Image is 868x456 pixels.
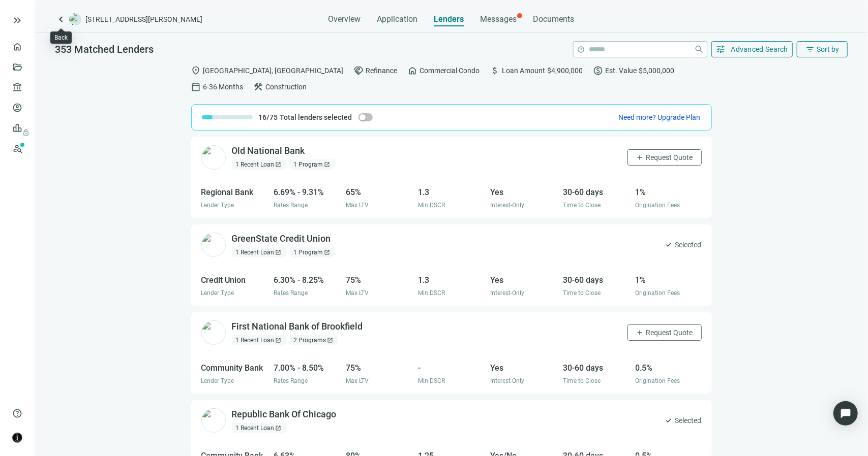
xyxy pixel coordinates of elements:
div: 30-60 days [563,362,629,374]
span: help [12,408,22,418]
div: Loan Amount [490,66,583,76]
div: First National Bank of Brookfield [232,320,363,333]
span: 353 Matched Lenders [55,43,154,55]
span: Time to Close [563,202,601,209]
span: open_in_new [327,337,334,343]
div: 65% [346,186,412,199]
span: Refinance [366,65,398,76]
span: Max LTV [346,377,369,384]
div: 75% [346,362,412,374]
span: open_in_new [324,249,331,255]
img: 3a2196b9-abbb-4ba4-9618-b153b486e41a [201,320,226,345]
span: Lenders [434,14,464,24]
span: Lender Type [201,202,234,209]
span: calendar_today [191,82,201,92]
div: 2 Programs [290,335,338,345]
div: Yes [491,186,557,199]
div: Credit Union [201,274,267,286]
span: home [408,66,418,76]
span: Origination Fees [635,289,680,297]
span: Time to Close [563,377,601,384]
span: Origination Fees [635,377,680,384]
span: Request Quote [646,329,693,337]
span: open_in_new [276,425,282,431]
img: 713fe861-0564-4e2f-883e-7c8d02da8749.png [201,145,226,170]
span: Min DSCR [418,289,445,297]
span: Advanced Search [731,45,789,53]
div: Back [54,34,68,42]
div: Republic Bank Of Chicago [232,408,337,421]
div: 1% [635,186,701,199]
img: 92ad2cfb-6d76-4ca6-9c83-3b04407ef1ec [201,408,226,433]
span: Construction [266,81,307,92]
div: Open Intercom Messenger [833,401,858,426]
img: avatar [13,433,22,442]
div: 1 Recent Loan [232,335,286,345]
span: Request Quote [646,153,693,161]
span: Lender Type [201,289,234,297]
span: open_in_new [276,249,282,255]
span: Interest-Only [491,289,525,297]
span: Min DSCR [418,377,445,384]
div: 1 Recent Loan [232,247,286,257]
span: Messages [481,14,517,24]
a: keyboard_arrow_left [55,13,67,25]
span: Rates Range [274,202,308,209]
div: 1 Program [290,247,335,257]
span: $4,900,000 [548,65,583,76]
div: 7.00% - 8.50% [274,362,340,374]
span: 16/75 [259,112,278,122]
div: Regional Bank [201,186,267,199]
span: check [665,416,673,425]
span: Selected [675,415,702,426]
div: 1.3 [418,186,484,199]
img: b7f4f14e-7159-486f-8e57-26099530a92f.png [201,233,226,257]
div: Old National Bank [232,145,305,157]
span: handshake [354,66,364,76]
span: 6-36 Months [203,81,244,92]
span: open_in_new [276,337,282,343]
span: Interest-Only [491,202,525,209]
div: Community Bank [201,362,267,374]
span: construction [254,82,264,92]
div: Est. Value [593,66,675,76]
div: 0.5% [635,362,701,374]
span: filter_list [805,45,815,54]
span: attach_money [490,66,500,76]
span: Selected [675,239,702,250]
div: 1.3 [418,274,484,286]
span: Origination Fees [635,202,680,209]
div: 1% [635,274,701,286]
div: 1 Program [290,159,335,170]
button: addRequest Quote [627,149,702,166]
div: 30-60 days [563,186,629,199]
button: filter_listSort by [797,41,848,57]
button: keyboard_double_arrow_right [11,14,23,26]
button: addRequest Quote [627,324,702,341]
span: help [578,46,585,53]
span: Overview [328,14,361,24]
button: tuneAdvanced Search [711,41,793,57]
div: 6.30% - 8.25% [274,274,340,286]
span: add [636,153,644,161]
span: Application [377,14,418,24]
div: 30-60 days [563,274,629,286]
div: Yes [491,274,557,286]
span: open_in_new [276,161,282,168]
span: Sort by [817,45,839,53]
div: 75% [346,274,412,286]
div: 1 Recent Loan [232,423,286,433]
span: Interest-Only [491,377,525,384]
span: [GEOGRAPHIC_DATA], [GEOGRAPHIC_DATA] [203,65,344,76]
img: deal-logo [69,13,81,25]
span: Min DSCR [418,202,445,209]
div: GreenState Credit Union [232,233,331,245]
span: Total lenders selected [280,112,352,122]
div: 1 Recent Loan [232,159,286,170]
span: tune [716,44,726,54]
span: Max LTV [346,289,369,297]
span: [STREET_ADDRESS][PERSON_NAME] [85,14,202,24]
span: open_in_new [324,161,331,168]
